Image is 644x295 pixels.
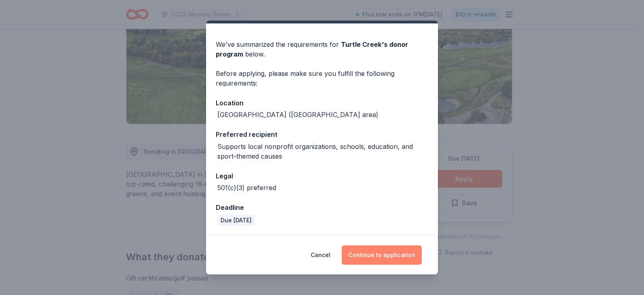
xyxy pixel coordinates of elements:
div: 501(c)(3) preferred [217,183,276,192]
div: Deadline [216,202,428,213]
div: Legal [216,171,428,181]
button: Continue to application [342,245,422,265]
div: [GEOGRAPHIC_DATA] ([GEOGRAPHIC_DATA] area) [217,110,378,119]
div: Location [216,98,428,108]
div: We've summarized the requirements for below. [216,40,428,59]
div: Due [DATE] [217,215,255,226]
div: Supports local nonprofit organizations, schools, education, and sport-themed causes [217,142,428,161]
button: Cancel [311,245,330,265]
div: Preferred recipient [216,129,428,140]
div: Before applying, please make sure you fulfill the following requirements: [216,69,428,88]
